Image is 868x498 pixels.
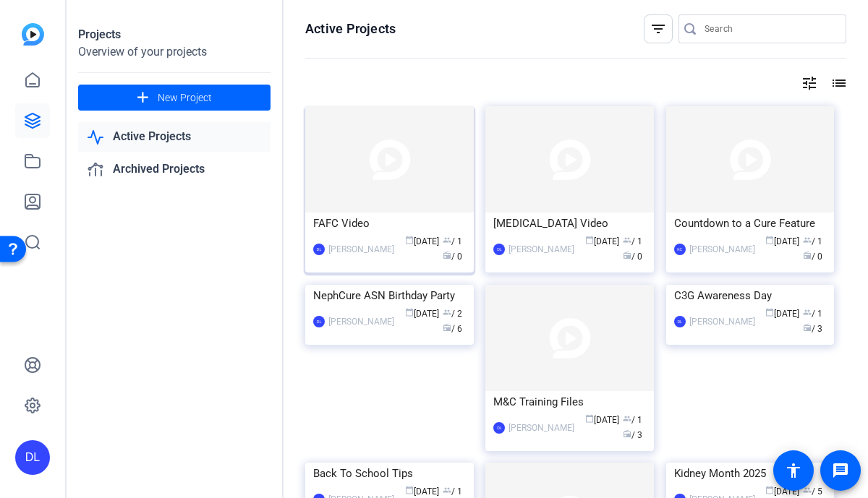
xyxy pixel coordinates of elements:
[803,236,822,246] span: / 1
[509,421,574,435] div: [PERSON_NAME]
[585,414,594,423] span: calendar_today
[765,236,799,246] span: [DATE]
[832,462,849,479] mat-icon: message
[705,20,835,38] input: Search
[78,85,271,111] button: New Project
[313,316,325,327] div: DL
[509,242,574,257] div: [PERSON_NAME]
[405,236,439,246] span: [DATE]
[803,236,812,244] span: group
[405,309,439,319] span: [DATE]
[803,323,812,332] span: radio
[443,236,462,246] span: / 1
[405,308,414,317] span: calendar_today
[493,244,505,255] div: DL
[328,242,394,257] div: [PERSON_NAME]
[443,236,451,244] span: group
[134,89,152,107] mat-icon: add
[803,252,822,262] span: / 0
[623,430,642,440] span: / 3
[313,285,466,306] div: NephCure ASN Birthday Party
[623,415,642,425] span: / 1
[803,251,812,259] span: radio
[493,212,646,234] div: [MEDICAL_DATA] Video
[623,414,631,423] span: group
[493,422,505,434] div: DL
[803,486,822,497] span: / 5
[803,309,822,319] span: / 1
[443,486,451,494] span: group
[328,314,394,329] div: [PERSON_NAME]
[585,236,619,246] span: [DATE]
[78,155,271,184] a: Archived Projects
[674,316,686,327] div: DL
[765,486,774,494] span: calendar_today
[158,90,212,106] span: New Project
[405,486,414,494] span: calendar_today
[443,251,451,259] span: radio
[623,251,631,259] span: radio
[585,236,594,244] span: calendar_today
[623,236,631,244] span: group
[443,252,462,262] span: / 0
[650,20,667,38] mat-icon: filter_list
[689,242,755,257] div: [PERSON_NAME]
[803,308,812,317] span: group
[78,122,271,152] a: Active Projects
[674,212,827,234] div: Countdown to a Cure Feature
[78,26,271,43] div: Projects
[801,74,818,92] mat-icon: tune
[443,323,451,332] span: radio
[305,20,396,38] h1: Active Projects
[22,23,44,46] img: blue-gradient.svg
[493,391,646,413] div: M&C Training Files
[803,324,822,334] span: / 3
[405,236,414,244] span: calendar_today
[829,74,846,92] mat-icon: list
[443,486,462,497] span: / 1
[765,309,799,319] span: [DATE]
[674,285,827,306] div: C3G Awareness Day
[623,236,642,246] span: / 1
[585,415,619,425] span: [DATE]
[765,486,799,497] span: [DATE]
[674,463,827,484] div: Kidney Month 2025
[15,440,50,475] div: DL
[623,429,631,438] span: radio
[443,309,462,319] span: / 2
[313,212,466,234] div: FAFC Video
[785,462,802,479] mat-icon: accessibility
[623,252,642,262] span: / 0
[765,308,774,317] span: calendar_today
[765,236,774,244] span: calendar_today
[405,486,439,497] span: [DATE]
[78,43,271,61] div: Overview of your projects
[689,314,755,329] div: [PERSON_NAME]
[313,463,466,484] div: Back To School Tips
[674,244,686,255] div: KC
[443,308,451,317] span: group
[313,244,325,255] div: DL
[443,324,462,334] span: / 6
